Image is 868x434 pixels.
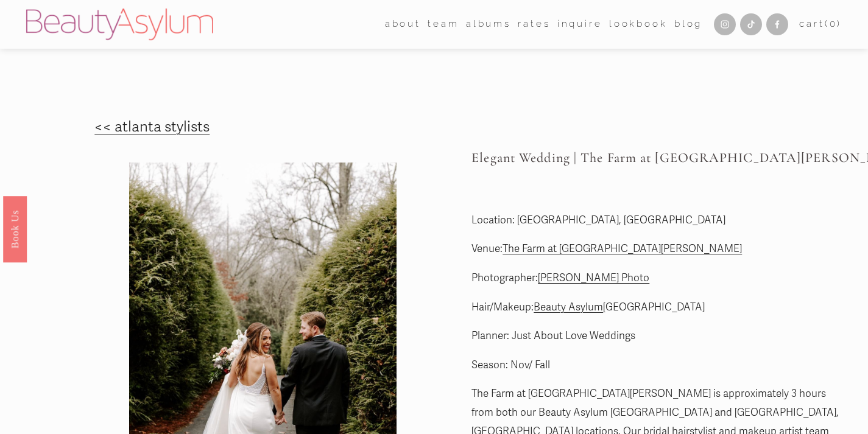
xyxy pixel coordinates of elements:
[766,13,788,35] a: Facebook
[534,301,603,313] a: Beauty Asylum
[538,271,649,284] a: [PERSON_NAME] Photo
[3,195,27,262] a: Book Us
[428,15,459,34] a: folder dropdown
[466,15,511,34] a: albums
[385,16,421,33] span: about
[94,118,210,136] a: << atlanta stylists
[503,242,742,255] a: The Farm at [GEOGRAPHIC_DATA][PERSON_NAME]
[557,15,602,34] a: Inquire
[471,298,842,317] p: Hair/Makeup: [GEOGRAPHIC_DATA]
[471,211,842,230] p: Location: [GEOGRAPHIC_DATA], [GEOGRAPHIC_DATA]
[674,15,702,34] a: Blog
[471,356,842,375] p: Season: Nov/ Fall
[609,15,668,34] a: Lookbook
[825,18,842,29] span: ( )
[471,240,842,259] p: Venue:
[740,13,762,35] a: TikTok
[428,16,459,33] span: team
[385,15,421,34] a: folder dropdown
[26,9,213,40] img: Beauty Asylum | Bridal Hair &amp; Makeup Charlotte &amp; Atlanta
[518,15,550,34] a: Rates
[471,269,842,288] p: Photographer:
[471,327,842,346] p: Planner: Just About Love Weddings
[714,13,736,35] a: Instagram
[830,18,838,29] span: 0
[799,16,842,33] a: 0 items in cart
